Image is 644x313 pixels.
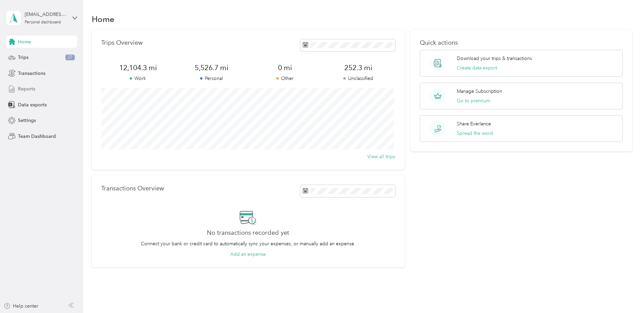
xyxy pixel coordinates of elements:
span: Data exports [18,101,47,108]
span: Transactions [18,70,45,77]
span: 5,526.7 mi [175,63,248,72]
span: Reports [18,85,35,92]
p: Connect your bank or credit card to automatically sync your expenses, or manually add an expense. [141,240,356,247]
span: 252.3 mi [322,63,395,72]
span: 27 [65,55,75,61]
p: Other [248,75,322,82]
h1: Home [92,16,114,23]
button: Go to premium [457,97,490,104]
button: Help center [4,302,38,310]
button: View all trips [367,153,395,160]
span: Trips [18,54,28,61]
div: Personal dashboard [25,20,61,24]
button: Create data export [457,64,497,71]
p: Transactions Overview [101,185,164,192]
iframe: Everlance-gr Chat Button Frame [606,275,644,313]
p: Unclassified [322,75,395,82]
span: Settings [18,117,36,124]
p: Personal [175,75,248,82]
p: Share Everlance [457,120,491,127]
p: Trips Overview [101,39,143,46]
h2: No transactions recorded yet [207,229,289,236]
span: Home [18,38,31,45]
p: Work [101,75,175,82]
p: Manage Subscription [457,88,502,95]
button: Add an expense [230,251,266,258]
span: 12,104.3 mi [101,63,175,72]
p: Quick actions [420,39,623,46]
div: [EMAIL_ADDRESS][DOMAIN_NAME] [25,11,67,18]
span: 0 mi [248,63,322,72]
span: Team Dashboard [18,133,56,140]
button: Spread the word [457,130,493,137]
p: Download your trips & transactions [457,55,532,62]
